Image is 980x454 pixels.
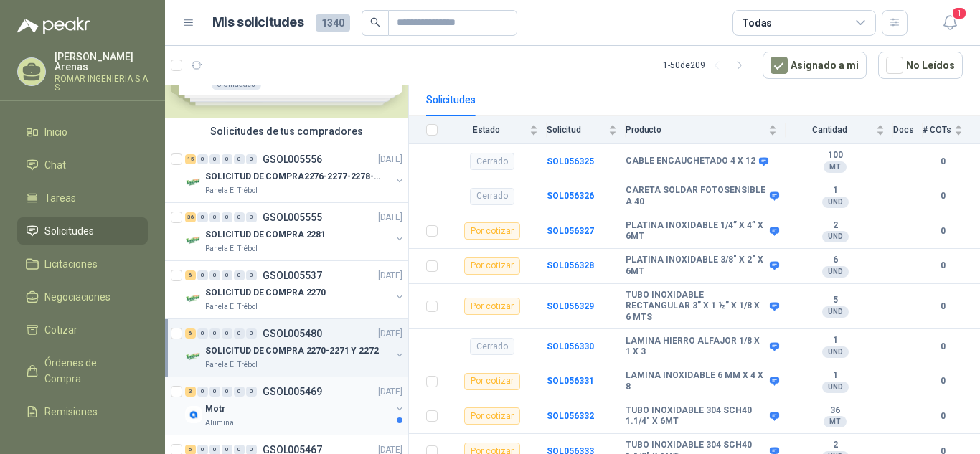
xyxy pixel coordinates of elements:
[246,154,257,164] div: 0
[626,336,766,358] b: LAMINA HIERRO ALFAJOR 1/8 X 1 X 3
[246,212,257,222] div: 0
[786,125,873,135] span: Cantidad
[205,228,326,242] p: SOLICITUD DE COMPRA 2281
[316,14,350,32] span: 1340
[165,118,408,145] div: Solicitudes de tus compradores
[209,328,220,339] div: 0
[55,75,148,92] p: ROMAR INGENIERIA S A S
[185,232,202,249] img: Company Logo
[378,327,402,341] p: [DATE]
[547,341,594,351] a: SOL056330
[547,191,594,201] a: SOL056326
[378,269,402,283] p: [DATE]
[822,382,849,393] div: UND
[44,157,66,173] span: Chat
[786,185,885,197] b: 1
[185,151,405,197] a: 15 0 0 0 0 0 GSOL005556[DATE] Company LogoSOLICITUD DE COMPRA2276-2277-2278-2284-2285-Panela El T...
[547,156,594,166] a: SOL056325
[205,344,379,358] p: SOLICITUD DE COMPRA 2270-2271 Y 2272
[17,217,148,245] a: Solicitudes
[822,346,849,358] div: UND
[263,270,322,280] p: GSOL005537
[626,255,766,277] b: PLATINA INOXIDABLE 3/8" X 2" X 6MT
[205,286,326,300] p: SOLICITUD DE COMPRA 2270
[878,52,963,79] button: No Leídos
[17,17,90,34] img: Logo peakr
[547,125,606,135] span: Solicitud
[17,349,148,392] a: Órdenes de Compra
[234,154,245,164] div: 0
[378,153,402,166] p: [DATE]
[464,407,520,425] div: Por cotizar
[44,404,98,420] span: Remisiones
[470,338,514,355] div: Cerrado
[17,151,148,179] a: Chat
[786,405,885,417] b: 36
[197,270,208,280] div: 0
[185,154,196,164] div: 15
[209,387,220,397] div: 0
[426,92,476,108] div: Solicitudes
[185,209,405,255] a: 36 0 0 0 0 0 GSOL005555[DATE] Company LogoSOLICITUD DE COMPRA 2281Panela El Trébol
[547,116,626,144] th: Solicitud
[937,10,963,36] button: 1
[185,325,405,371] a: 6 0 0 0 0 0 GSOL005480[DATE] Company LogoSOLICITUD DE COMPRA 2270-2271 Y 2272Panela El Trébol
[197,154,208,164] div: 0
[205,402,225,416] p: Motr
[464,222,520,240] div: Por cotizar
[786,335,885,346] b: 1
[470,188,514,205] div: Cerrado
[824,416,847,427] div: MT
[824,161,847,173] div: MT
[17,250,148,278] a: Licitaciones
[44,322,77,338] span: Cotizar
[626,220,766,242] b: PLATINA INOXIDABLE 1/4” X 4” X 6MT
[378,385,402,399] p: [DATE]
[197,328,208,339] div: 0
[222,270,232,280] div: 0
[446,125,527,135] span: Estado
[822,231,849,242] div: UND
[923,155,963,169] b: 0
[763,52,867,79] button: Asignado a mi
[626,156,755,167] b: CABLE ENCAUCHETADO 4 X 12
[197,387,208,397] div: 0
[246,387,257,397] div: 0
[547,411,594,421] a: SOL056332
[923,224,963,238] b: 0
[547,226,594,236] a: SOL056327
[446,116,547,144] th: Estado
[234,212,245,222] div: 0
[205,185,258,197] p: Panela El Trébol
[263,154,322,164] p: GSOL005556
[923,116,980,144] th: # COTs
[246,328,257,339] div: 0
[626,185,766,207] b: CARETA SOLDAR FOTOSENSIBLE A 40
[185,270,196,280] div: 6
[44,289,110,305] span: Negociaciones
[923,374,963,388] b: 0
[263,328,322,339] p: GSOL005480
[222,154,232,164] div: 0
[663,54,751,77] div: 1 - 50 de 209
[951,6,967,20] span: 1
[17,184,148,212] a: Tareas
[205,301,258,313] p: Panela El Trébol
[923,340,963,354] b: 0
[923,259,963,273] b: 0
[923,410,963,423] b: 0
[547,260,594,270] a: SOL056328
[626,290,766,323] b: TUBO INOXIDABLE RECTANGULAR 3” X 1 ½” X 1/8 X 6 MTS
[547,376,594,386] a: SOL056331
[246,270,257,280] div: 0
[212,12,304,33] h1: Mis solicitudes
[378,211,402,224] p: [DATE]
[786,255,885,266] b: 6
[893,116,923,144] th: Docs
[205,359,258,371] p: Panela El Trébol
[234,387,245,397] div: 0
[234,328,245,339] div: 0
[626,116,786,144] th: Producto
